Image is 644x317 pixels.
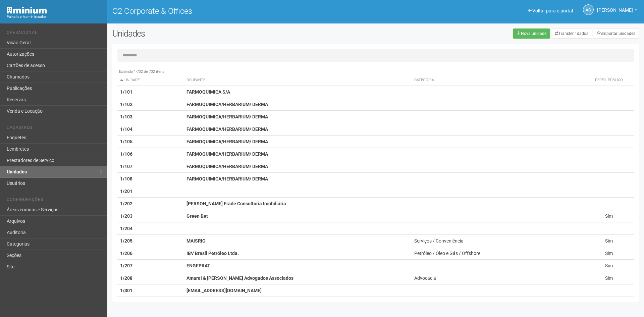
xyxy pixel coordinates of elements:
strong: 1/106 [120,151,132,157]
h2: Unidades [112,29,326,39]
td: Contabilidade [412,297,584,309]
strong: 1/101 [120,89,132,95]
strong: FARMOQUIMICA/HERBARIUM/ DERMA [186,114,268,119]
strong: FARMOQUIMICA/HERBARIUM/ DERMA [186,176,268,181]
a: [PERSON_NAME] [597,8,637,14]
td: Advocacia [412,272,584,284]
div: Exibindo 1-732 de 732 itens [117,69,634,75]
td: Serviços / Conveniência [412,235,584,247]
span: Ana Carla de Carvalho Silva [597,1,633,13]
strong: [EMAIL_ADDRESS][DOMAIN_NAME] [186,288,262,293]
span: Sim [605,263,613,268]
li: Operacional [7,30,102,37]
td: Petróleo / Óleo e Gás / Offshore [412,247,584,260]
strong: Amaral & [PERSON_NAME] Advogados Associados [186,275,293,281]
span: Sim [605,213,613,219]
strong: 1/102 [120,102,132,107]
th: Categoria: activate to sort column ascending [412,75,584,86]
strong: 1/203 [120,213,132,219]
strong: 1/104 [120,126,132,132]
th: Perfil público: activate to sort column ascending [584,75,634,86]
strong: 1/201 [120,189,132,194]
strong: 1/202 [120,201,132,206]
span: Sim [605,251,613,256]
strong: 1/107 [120,164,132,169]
strong: 1/301 [120,288,132,293]
strong: FARMOQUIMICA/HERBARIUM/ DERMA [186,164,268,169]
a: Nova unidade [513,29,550,39]
strong: MAISRIO [186,238,206,244]
span: Sim [605,275,613,281]
a: Transferir dados [551,29,592,39]
strong: [PERSON_NAME] Frade Consultoria Imobiliária [186,201,286,206]
strong: 1/207 [120,263,132,268]
li: Configurações [7,197,102,204]
strong: FARMOQUIMICA S/A [186,89,230,95]
strong: Green Bet [186,213,208,219]
strong: 1/204 [120,226,132,231]
a: Importar unidades [593,29,639,39]
strong: 1/205 [120,238,132,244]
strong: 1/108 [120,176,132,181]
span: Sim [605,238,613,244]
th: Ocupante: activate to sort column ascending [184,75,412,86]
strong: 1/105 [120,139,132,144]
strong: 1/206 [120,251,132,256]
strong: FARMOQUIMICA/HERBARIUM/ DERMA [186,102,268,107]
a: AC [583,4,594,15]
strong: FARMOQUIMICA/HERBARIUM/ DERMA [186,126,268,132]
strong: FARMOQUIMICA/HERBARIUM/ DERMA [186,151,268,157]
div: Painel do Administrador [7,14,102,20]
strong: ENGEPRAT [186,263,210,268]
img: Minium [7,7,47,14]
h1: O2 Corporate & Offices [112,7,371,15]
th: Unidade: activate to sort column descending [117,75,184,86]
strong: 1/208 [120,275,132,281]
a: Voltar para o portal [528,8,573,13]
strong: IBV Brasil Petróleo Ltda. [186,251,239,256]
strong: FARMOQUIMICA/HERBARIUM/ DERMA [186,139,268,144]
strong: 1/103 [120,114,132,119]
li: Cadastros [7,125,102,132]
